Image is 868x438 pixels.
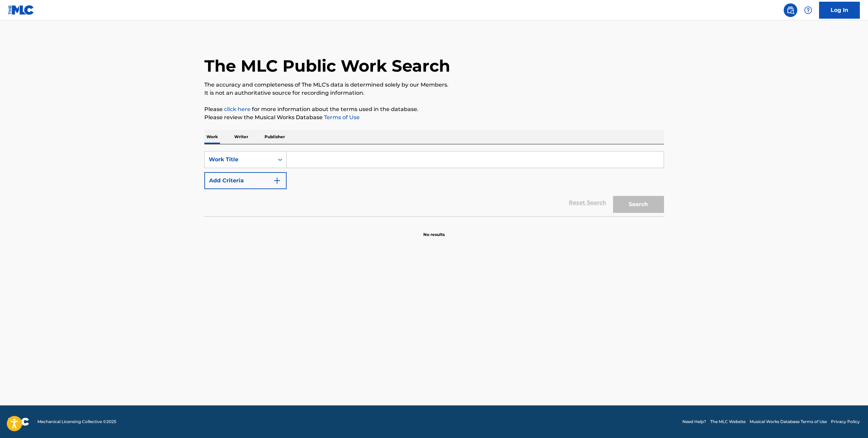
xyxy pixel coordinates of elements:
[750,419,827,425] a: Musical Works Database Terms of Use
[204,151,664,216] form: Search Form
[224,106,251,112] a: click here
[819,2,860,19] a: Log In
[831,419,860,425] a: Privacy Policy
[8,5,34,15] img: MLC Logo
[204,113,664,122] p: Please review the Musical Works Database
[682,419,706,425] a: Need Help?
[232,130,250,144] p: Writer
[204,105,664,113] p: Please for more information about the terms used in the database.
[784,3,797,17] a: Public Search
[323,114,360,121] a: Terms of Use
[37,419,116,425] span: Mechanical Licensing Collective © 2025
[804,6,812,14] img: help
[204,89,664,97] p: It is not an authoritative source for recording information.
[262,130,287,144] p: Publisher
[204,81,664,89] p: The accuracy and completeness of The MLC's data is determined solely by our Members.
[8,418,29,426] img: logo
[801,3,815,17] div: Help
[209,156,270,164] div: Work Title
[786,6,795,14] img: search
[204,130,220,144] p: Work
[273,177,281,185] img: 9d2ae6d4665cec9f34b9.svg
[204,172,287,189] button: Add Criteria
[204,56,450,76] h1: The MLC Public Work Search
[710,419,746,425] a: The MLC Website
[423,223,445,238] p: No results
